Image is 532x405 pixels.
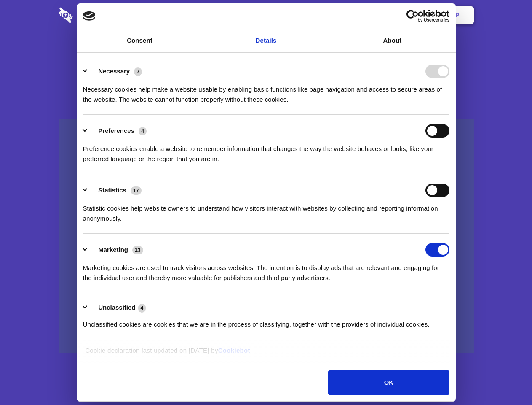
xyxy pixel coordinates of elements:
div: Preference cookies enable a website to remember information that changes the way the website beha... [83,138,449,164]
button: Preferences (4) [83,124,152,138]
div: Unclassified cookies are cookies that we are in the process of classifying, together with the pro... [83,313,449,329]
label: Marketing [98,246,128,253]
label: Necessary [98,67,130,75]
div: Necessary cookies help make a website usable by enabling basic functions like page navigation and... [83,78,449,105]
a: Consent [77,29,203,52]
img: logo [83,11,96,21]
span: 17 [131,186,142,195]
div: Cookie declaration last updated on [DATE] by [79,346,453,362]
span: 13 [132,246,143,254]
a: Wistia video thumbnail [59,119,474,353]
a: About [329,29,456,52]
div: Statistic cookies help website owners to understand how visitors interact with websites by collec... [83,197,449,224]
img: logo-wordmark-white-trans-d4663122ce5f474addd5e946df7df03e33cb6a1c49d2221995e7729f52c070b2.svg [59,7,131,23]
a: Cookiebot [218,347,250,354]
div: Marketing cookies are used to track visitors across websites. The intention is to display ads tha... [83,256,449,283]
h4: Auto-redaction of sensitive data, encrypted data sharing and self-destructing private chats. Shar... [59,77,474,105]
label: Preferences [98,127,134,134]
a: Contact [342,2,380,28]
button: OK [328,370,449,395]
h1: Eliminate Slack Data Loss. [59,38,474,68]
span: 4 [139,127,147,135]
button: Necessary (7) [83,65,147,78]
span: 7 [134,67,142,76]
label: Statistics [98,186,126,194]
span: 4 [138,304,146,312]
a: Pricing [247,2,284,28]
a: Details [203,29,329,52]
a: Login [382,2,419,28]
a: Usercentrics Cookiebot - opens in a new window [376,10,449,22]
button: Marketing (13) [83,243,149,256]
button: Statistics (17) [83,184,147,197]
button: Unclassified (4) [83,302,151,313]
